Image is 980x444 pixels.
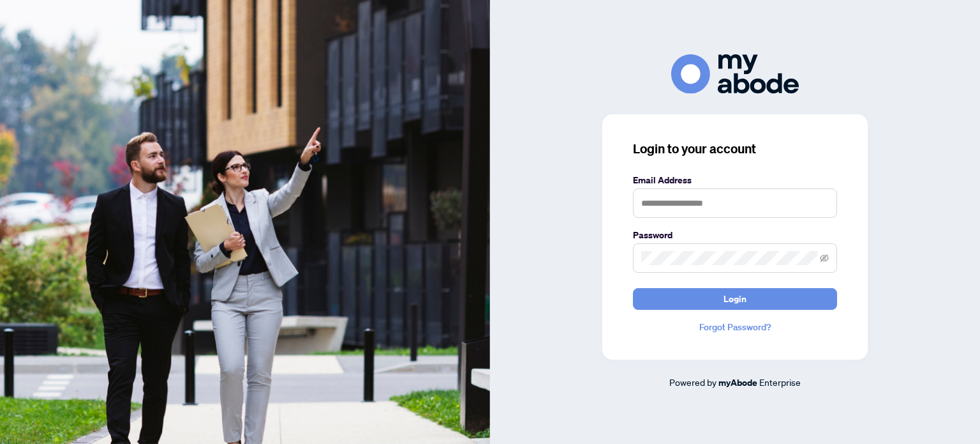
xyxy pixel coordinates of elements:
[633,140,837,158] h3: Login to your account
[633,228,837,242] label: Password
[820,254,829,263] span: eye-invisible
[633,288,837,310] button: Login
[724,289,746,309] span: Login
[671,54,799,93] img: ma-logo
[669,376,716,388] span: Powered by
[633,173,837,187] label: Email Address
[759,376,801,388] span: Enterprise
[633,320,837,334] a: Forgot Password?
[718,376,757,390] a: myAbode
